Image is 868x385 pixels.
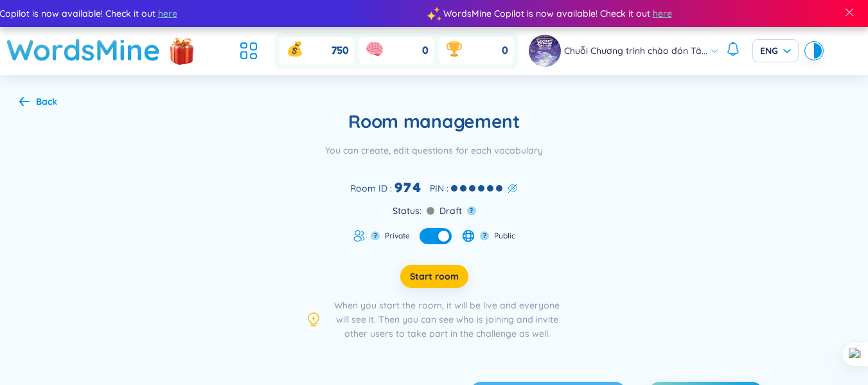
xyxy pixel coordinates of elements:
[155,6,175,21] span: here
[410,270,459,283] span: Start room
[480,231,489,240] button: ?
[6,27,161,73] a: WordsMine
[564,44,707,58] span: Chuỗi Chương trình chào đón Tâ...
[385,231,409,241] span: Private
[393,204,421,218] span: Status :
[439,204,462,218] span: Draft
[19,97,57,109] a: Back
[529,35,561,67] img: avatar
[494,231,515,241] span: Public
[332,44,349,58] span: 750
[502,44,508,58] span: 0
[430,181,518,195] div: :
[350,178,422,198] div: :
[350,181,387,195] span: Room ID
[422,44,429,58] span: 0
[529,35,564,67] a: avatar
[332,298,563,341] span: When you start the room, it will be live and everyone will see it. Then you can see who is joinin...
[760,44,791,57] span: ENG
[325,143,543,157] div: You can create, edit questions for each vocabulary
[400,265,468,288] button: Start room
[36,94,57,109] div: Back
[169,31,195,69] img: flashSalesIcon.a7f4f837.png
[394,178,422,198] strong: 974
[467,206,476,215] button: ?
[430,181,444,195] span: PIN
[650,6,669,21] span: here
[371,231,380,240] button: ?
[348,110,520,133] h2: Room management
